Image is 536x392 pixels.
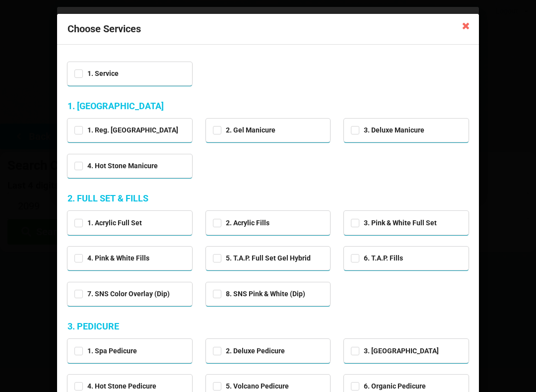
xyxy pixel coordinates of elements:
[351,347,439,355] label: 3. [GEOGRAPHIC_DATA]
[74,254,149,262] label: 4. Pink & White Fills
[74,126,178,134] label: 1. Reg. [GEOGRAPHIC_DATA]
[57,14,479,45] div: Choose Services
[74,382,156,391] label: 4. Hot Stone Pedicure
[213,254,311,262] label: 5. T.A.P. Full Set Gel Hybrid
[74,347,137,355] label: 1. Spa Pedicure
[74,69,119,78] label: 1. Service
[351,254,403,262] label: 6. T.A.P. Fills
[67,321,469,332] div: 3. PEDICURE
[74,219,142,227] label: 1. Acrylic Full Set
[351,382,426,391] label: 6. Organic Pedicure
[67,100,469,112] div: 1. [GEOGRAPHIC_DATA]
[351,126,424,134] label: 3. Deluxe Manicure
[213,347,285,355] label: 2. Deluxe Pedicure
[351,219,437,227] label: 3. Pink & White Full Set
[213,126,275,134] label: 2. Gel Manicure
[67,193,469,204] div: 2. FULL SET & FILLS
[74,162,158,170] label: 4. Hot Stone Manicure
[213,290,305,298] label: 8. SNS Pink & White (Dip)
[74,290,170,298] label: 7. SNS Color Overlay (Dip)
[213,382,289,391] label: 5. Volcano Pedicure
[213,219,269,227] label: 2. Acrylic Fills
